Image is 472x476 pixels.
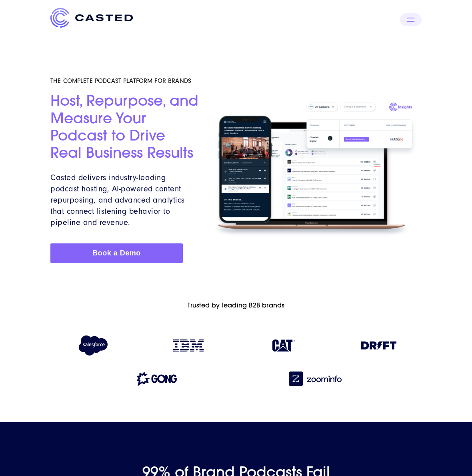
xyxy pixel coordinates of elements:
img: Homepage Hero [209,99,422,240]
span: Book a Demo [92,249,141,257]
img: Caterpillar logo [272,339,295,351]
h6: Trusted by leading B2B brands [50,302,422,310]
h2: Host, Repurpose, and Measure Your Podcast to Drive Real Business Results [50,94,200,163]
img: IBM logo [173,339,204,351]
a: Book a Demo [50,243,183,263]
span: Casted delivers industry-leading podcast hosting, AI-powered content repurposing, and advanced an... [50,173,185,227]
img: Zoominfo logo [289,372,342,386]
img: Salesforce logo [76,335,111,355]
img: Gong logo [137,372,177,386]
h5: THE COMPLETE PODCAST PLATFORM FOR BRANDS [50,77,200,85]
img: Casted_Logo_Horizontal_FullColor_PUR_BLUE [50,8,133,28]
img: Drift logo [361,341,396,349]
